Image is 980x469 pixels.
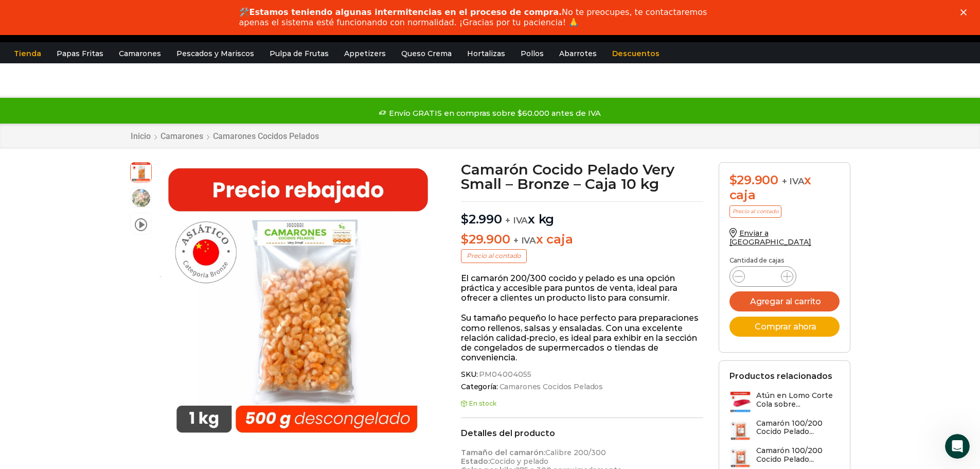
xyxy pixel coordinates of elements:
[461,313,703,362] p: Su tamaño pequeño lo hace perfecto para preparaciones como rellenos, salsas y ensaladas. Con una ...
[729,257,840,264] p: Cantidad de cajas
[729,317,840,337] button: Comprar ahora
[461,249,527,263] p: Precio al contado
[461,232,469,247] span: $
[554,44,602,63] a: Abarrotes
[51,44,109,63] a: Papas Fritas
[461,162,703,191] h1: Camarón Cocido Pelado Very Small – Bronze – Caja 10 kg
[130,131,319,141] nav: Breadcrumb
[729,173,840,203] div: x caja
[264,44,334,63] a: Pulpa de Frutas
[729,172,737,187] span: $
[607,44,665,63] a: Descuentos
[729,291,840,311] button: Agregar al carrito
[756,391,840,409] h3: Atún en Lomo Corte Cola sobre...
[461,232,703,247] p: x caja
[513,235,536,246] span: + IVA
[477,370,531,379] span: PM04004055
[756,446,840,464] h3: Camarón 100/200 Cocido Pelado...
[729,446,840,468] a: Camarón 100/200 Cocido Pelado...
[756,419,840,437] h3: Camarón 100/200 Cocido Pelado...
[782,176,805,186] span: + IVA
[239,7,725,28] div: 🛠️ No te preocupes, te contactaremos apenas el sistema esté funcionando con normalidad. ¡Gracias ...
[461,448,545,457] strong: Tamaño del camarón:
[960,9,971,15] div: Cerrar
[461,212,469,227] span: $
[461,212,502,227] bdi: 2.990
[461,428,703,438] h2: Detalles del producto
[461,201,703,227] p: x kg
[131,161,151,182] span: very small
[729,205,781,218] p: Precio al contado
[729,229,812,247] a: Enviar a [GEOGRAPHIC_DATA]
[462,44,510,63] a: Hortalizas
[729,391,840,413] a: Atún en Lomo Corte Cola sobre...
[160,131,204,141] a: Camarones
[729,172,778,187] bdi: 29.900
[753,269,773,284] input: Product quantity
[461,273,703,303] p: El camarón 200/300 cocido y pelado es una opción práctica y accesible para puntos de venta, ideal...
[131,188,151,209] span: very-small
[461,370,703,379] span: SKU:
[171,44,259,63] a: Pescados y Mariscos
[515,44,549,63] a: Pollos
[212,131,319,141] a: Camarones Cocidos Pelados
[461,383,703,391] span: Categoría:
[114,44,166,63] a: Camarones
[250,7,562,17] b: Estamos teniendo algunas intermitencias en el proceso de compra.
[461,400,703,407] p: En stock
[130,131,151,141] a: Inicio
[9,44,46,63] a: Tienda
[461,457,490,466] strong: Estado:
[945,434,970,459] iframe: Intercom live chat
[461,232,510,247] bdi: 29.900
[396,44,457,63] a: Queso Crema
[498,383,603,391] a: Camarones Cocidos Pelados
[729,419,840,441] a: Camarón 100/200 Cocido Pelado...
[505,215,528,225] span: + IVA
[729,371,832,381] h2: Productos relacionados
[339,44,391,63] a: Appetizers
